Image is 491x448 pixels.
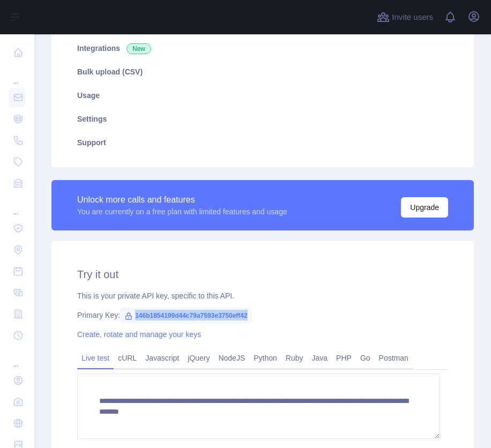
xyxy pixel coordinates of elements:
span: New [127,43,151,54]
div: You are currently on a free plan with limited features and usage [77,206,287,217]
div: Primary Key: [77,310,448,320]
a: jQuery [183,349,214,367]
a: NodeJS [214,349,249,367]
div: ... [9,347,26,369]
a: Ruby [281,349,308,367]
a: Settings [64,107,461,131]
a: Java [308,349,332,367]
a: Bulk upload (CSV) [64,60,461,84]
a: cURL [114,349,141,367]
button: Invite users [375,9,435,26]
div: Unlock more calls and features [77,193,287,206]
span: Invite users [392,11,433,24]
a: Live test [77,349,114,367]
h2: Try it out [77,267,448,282]
div: ... [9,64,26,86]
a: Integrations New [64,36,461,60]
a: Javascript [141,349,183,367]
a: Support [64,131,461,154]
a: Python [249,349,281,367]
button: Upgrade [401,197,448,218]
div: ... [9,195,26,216]
a: Go [356,349,375,367]
a: Postman [375,349,413,367]
a: PHP [332,349,356,367]
a: Usage [64,84,461,107]
div: This is your private API key, specific to this API. [77,290,448,301]
a: Create, rotate and manage your keys [77,330,201,339]
span: 146b1854199d44c79a7593e3750eff42 [120,308,252,324]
